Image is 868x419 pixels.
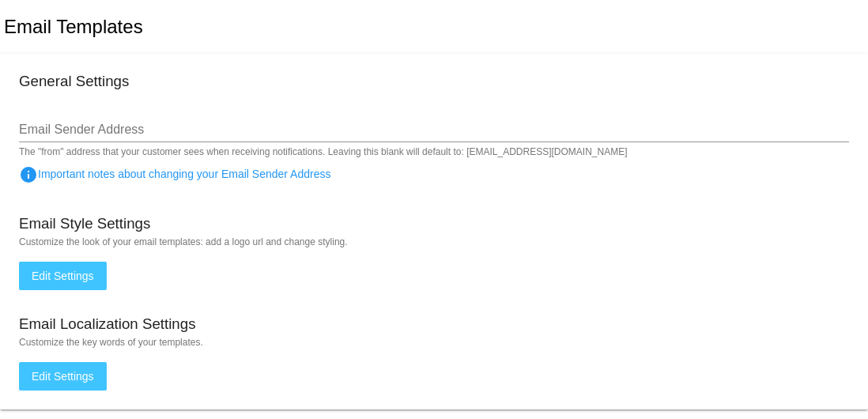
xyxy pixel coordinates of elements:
[19,123,849,137] input: Email Sender Address
[19,215,150,232] h3: Email Style Settings
[32,370,94,383] span: Edit Settings
[19,362,107,391] button: Edit Settings
[19,262,107,290] button: Edit Settings
[19,165,38,184] mat-icon: info
[19,168,330,180] span: Important notes about changing your Email Sender Address
[19,315,196,333] h3: Email Localization Settings
[32,270,94,282] span: Edit Settings
[19,337,849,348] mat-hint: Customize the key words of your templates.
[19,236,849,247] mat-hint: Customize the look of your email templates: add a logo url and change styling.
[19,147,628,158] mat-hint: The "from" address that your customer sees when receiving notifications. Leaving this blank will ...
[19,158,51,190] button: Important notes about changing your Email Sender Address
[4,16,143,38] h2: Email Templates
[19,73,129,90] h3: General Settings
